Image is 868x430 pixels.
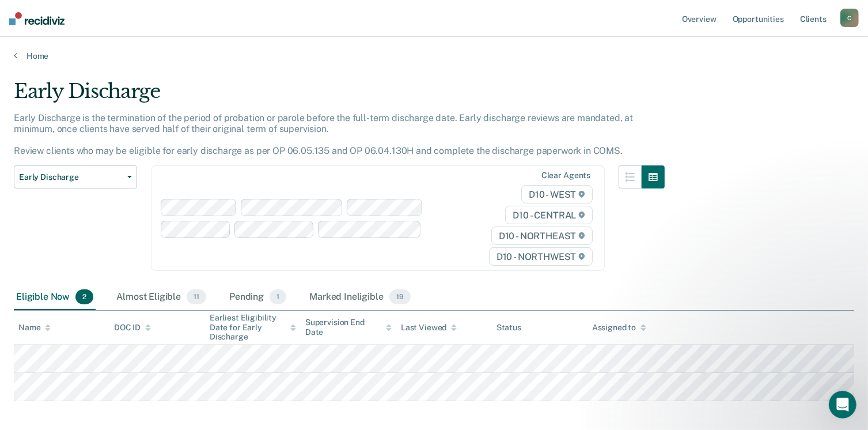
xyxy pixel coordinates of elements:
span: 19 [389,289,411,304]
div: DOC ID [114,323,151,333]
span: 1 [270,289,286,304]
div: Marked Ineligible19 [307,285,412,310]
button: C [840,9,859,27]
span: D10 - WEST [521,185,593,203]
div: Name [18,323,51,333]
div: Eligible Now2 [14,285,96,310]
div: Supervision End Date [305,318,392,337]
div: Clear agents [541,171,590,180]
div: Assigned to [592,323,646,333]
div: Last Viewed [401,323,457,333]
p: Early Discharge is the termination of the period of probation or parole before the full-term disc... [14,112,633,157]
span: D10 - NORTHEAST [491,227,593,245]
span: 2 [75,289,93,304]
div: Pending1 [227,285,289,310]
span: D10 - CENTRAL [505,206,593,224]
a: Home [14,51,854,61]
div: Almost Eligible11 [114,285,209,310]
span: 11 [187,289,206,304]
div: Earliest Eligibility Date for Early Discharge [210,313,296,342]
button: Early Discharge [14,165,137,188]
img: Recidiviz [9,12,65,25]
div: Status [496,323,521,333]
span: D10 - NORTHWEST [489,247,593,266]
span: Early Discharge [19,172,123,182]
div: Early Discharge [14,80,665,112]
iframe: Intercom live chat [829,391,856,418]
